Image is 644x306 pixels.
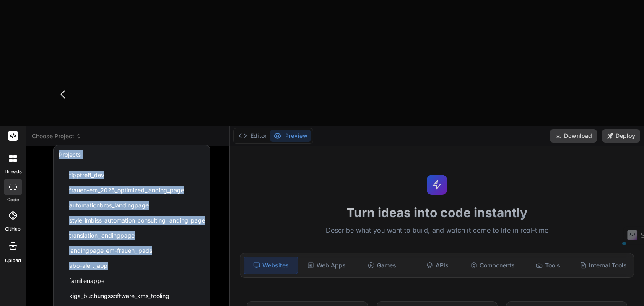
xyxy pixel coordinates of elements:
label: code [7,196,19,203]
span: kiga_buchungssoftware_kms_tooling [69,292,169,300]
span: style_imbiss_automation_consulting_landing_page [69,216,205,225]
label: GitHub [5,226,21,233]
span: abo-alert_app [69,262,108,270]
label: Upload [5,257,21,264]
div: Projects [59,150,81,159]
span: automationbros_landingpage [69,201,149,210]
span: landingpage_em-frauen_ipads [69,246,152,255]
span: tipptreff_dev [69,171,104,179]
span: familienapp+ [69,277,105,285]
span: frauen-em_2025_optimized_landing_page [69,186,184,194]
label: threads [4,168,22,175]
span: translation_landingpage [69,231,135,240]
